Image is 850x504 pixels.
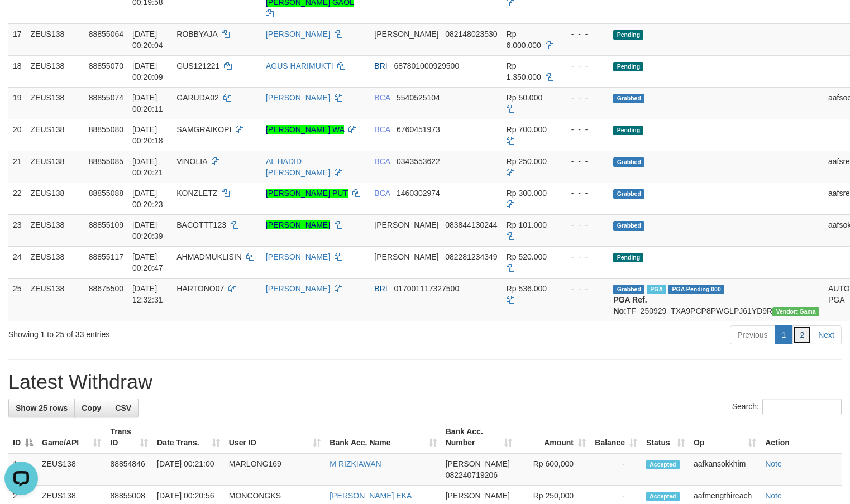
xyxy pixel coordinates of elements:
[8,183,26,214] td: 22
[266,157,330,177] a: AL HADID [PERSON_NAME]
[26,246,84,278] td: ZEUS138
[613,126,643,135] span: Pending
[176,284,224,293] span: HARTONO07
[590,453,642,486] td: -
[176,125,231,134] span: SAMGRAIKOPI
[8,324,346,340] div: Showing 1 to 25 of 33 entries
[266,30,330,39] a: [PERSON_NAME]
[507,252,547,261] span: Rp 520.000
[613,253,643,262] span: Pending
[765,459,782,468] a: Note
[132,93,163,113] span: [DATE] 00:20:11
[507,93,543,102] span: Rp 50.000
[446,471,498,479] span: Copy 082240719206 to clipboard
[4,4,38,38] button: Open LiveChat chat widget
[132,157,163,177] span: [DATE] 00:20:21
[775,325,794,344] a: 1
[613,30,643,40] span: Pending
[266,61,333,70] a: AGUS HARIMUKTI
[646,460,680,469] span: Accepted
[225,453,326,486] td: MARLONG169
[82,404,101,412] span: Copy
[225,421,326,453] th: User ID: activate to sort column ascending
[89,30,123,39] span: 88855064
[397,125,440,134] span: Copy 6760451973 to clipboard
[613,157,644,167] span: Grabbed
[89,189,123,198] span: 88855088
[8,453,37,486] td: 1
[8,214,26,246] td: 23
[89,61,123,70] span: 88855070
[613,285,644,294] span: Grabbed
[562,188,605,199] div: - - -
[507,157,547,166] span: Rp 250.000
[562,251,605,262] div: - - -
[176,61,219,70] span: GUS121221
[562,156,605,167] div: - - -
[792,325,811,344] a: 2
[330,459,381,468] a: M RIZKIAWAN
[374,61,387,70] span: BRI
[89,157,123,166] span: 88855085
[397,189,440,198] span: Copy 1460302974 to clipboard
[374,220,438,229] span: [PERSON_NAME]
[176,252,242,261] span: AHMADMUKLISIN
[8,371,842,393] h1: Latest Withdraw
[765,491,782,500] a: Note
[394,284,459,293] span: Copy 017001117327500 to clipboard
[106,453,152,486] td: 88854846
[517,421,590,453] th: Amount: activate to sort column ascending
[16,404,68,412] span: Show 25 rows
[613,189,644,199] span: Grabbed
[266,284,330,293] a: [PERSON_NAME]
[37,421,106,453] th: Game/API: activate to sort column ascending
[266,252,330,261] a: [PERSON_NAME]
[445,252,497,261] span: Copy 082281234349 to clipboard
[8,421,37,453] th: ID: activate to sort column descending
[668,285,724,294] span: PGA Pending
[590,421,642,453] th: Balance: activate to sort column ascending
[132,284,163,304] span: [DATE] 12:32:31
[374,157,390,166] span: BCA
[562,28,605,40] div: - - -
[26,55,84,87] td: ZEUS138
[374,252,438,261] span: [PERSON_NAME]
[507,125,547,134] span: Rp 700.000
[394,61,459,70] span: Copy 687801000929500 to clipboard
[106,421,152,453] th: Trans ID: activate to sort column ascending
[445,220,497,229] span: Copy 083844130244 to clipboard
[74,399,108,417] a: Copy
[772,307,819,316] span: Vendor URL: https://trx31.1velocity.biz
[26,23,84,55] td: ZEUS138
[507,220,547,229] span: Rp 101.000
[89,93,123,102] span: 88855074
[266,93,330,102] a: [PERSON_NAME]
[730,325,775,344] a: Previous
[26,151,84,183] td: ZEUS138
[609,278,824,321] td: TF_250929_TXA9PCP8PWGLPJ61YD9R
[507,284,547,293] span: Rp 536.000
[397,157,440,166] span: Copy 0343553622 to clipboard
[8,151,26,183] td: 21
[266,125,344,134] a: [PERSON_NAME] WA
[8,55,26,87] td: 18
[152,453,225,486] td: [DATE] 00:21:00
[646,492,680,501] span: Accepted
[8,246,26,278] td: 24
[26,87,84,119] td: ZEUS138
[132,125,163,145] span: [DATE] 00:20:18
[132,30,163,50] span: [DATE] 00:20:04
[37,453,106,486] td: ZEUS138
[562,219,605,231] div: - - -
[176,157,207,166] span: VINOLIA
[89,252,123,261] span: 88855117
[89,125,123,134] span: 88855080
[8,278,26,321] td: 25
[176,93,218,102] span: GARUDA02
[266,189,348,198] a: [PERSON_NAME] PUT
[613,94,644,103] span: Grabbed
[8,23,26,55] td: 17
[374,189,390,198] span: BCA
[397,93,440,102] span: Copy 5540525104 to clipboard
[26,278,84,321] td: ZEUS138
